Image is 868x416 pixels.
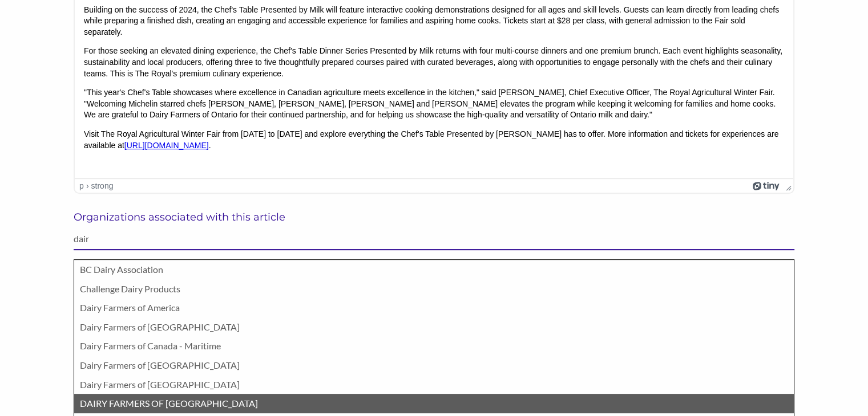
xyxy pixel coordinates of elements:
p: BC Dairy Association [80,262,788,277]
div: › [86,181,89,191]
div: Press the Up and Down arrow keys to resize the editor. [781,179,793,193]
p: DAIRY FARMERS OF [GEOGRAPHIC_DATA] [80,396,788,411]
input: Enter an organization [74,228,794,250]
p: This year's Chef's Table features [PERSON_NAME] of Restaurant [PERSON_NAME], recently honoured wi... [9,3,709,36]
a: [URL][DOMAIN_NAME] [50,181,134,190]
p: Dairy Farmers of [GEOGRAPHIC_DATA] [80,320,788,335]
a: Powered by Tiny [753,181,781,190]
p: Dairy Farmers of America [80,300,788,315]
p: Building on the success of 2024, the Chef's Table Presented by Milk will feature interactive cook... [9,44,709,78]
p: Challenge Dairy Products [80,282,788,296]
p: "This year's Chef's Table showcases where excellence in Canadian agriculture meets excellence in ... [9,127,709,161]
p: Dairy Farmers of Canada - Maritime [80,338,788,353]
p: Visit The Royal Agricultural Winter Fair from [DATE] to [DATE] and explore everything the Chef's ... [9,169,709,191]
p: Dairy Farmers of [GEOGRAPHIC_DATA] [80,377,788,392]
h6: Organizations associated with this article [74,211,794,223]
p: For those seeking an elevated dining experience, the Chef's Table Dinner Series Presented by Milk... [9,85,709,119]
div: strong [91,181,114,191]
p: Dairy Farmers of [GEOGRAPHIC_DATA] [80,358,788,373]
div: p [79,181,84,191]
